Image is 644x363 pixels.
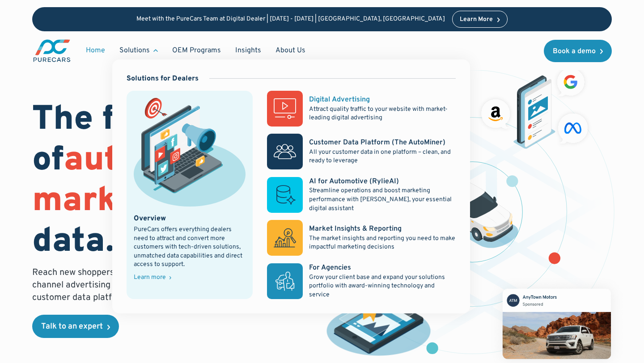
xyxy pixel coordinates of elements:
a: main [32,38,72,63]
a: Book a demo [544,40,612,62]
div: Overview [134,214,166,224]
div: Solutions for Dealers [127,74,199,84]
h1: The future of is data. [32,100,311,263]
p: Reach new shoppers and nurture existing clients through an omni-channel advertising approach comb... [32,266,304,304]
img: purecars logo [32,38,72,63]
a: Insights [228,42,268,59]
div: Learn more [134,274,166,281]
div: Customer Data Platform (The AutoMiner) [309,138,445,148]
div: Book a demo [553,48,596,55]
div: Learn More [460,17,493,23]
p: Streamline operations and boost marketing performance with [PERSON_NAME], your essential digital ... [309,186,456,213]
div: Digital Advertising [309,95,370,105]
p: All your customer data in one platform – clean, and ready to leverage [309,148,456,165]
a: Customer Data Platform (The AutoMiner)All your customer data in one platform – clean, and ready t... [267,134,456,169]
a: marketing illustration showing social media channels and campaignsOverviewPureCars offers everyth... [127,91,253,299]
a: About Us [268,42,313,59]
nav: Solutions [112,59,470,314]
a: Learn More [452,11,508,28]
a: For AgenciesGrow your client base and expand your solutions portfolio with award-winning technolo... [267,263,456,299]
a: Talk to an expert [32,315,119,338]
img: marketing illustration showing social media channels and campaigns [134,98,246,206]
div: Talk to an expert [41,323,103,331]
p: The market insights and reporting you need to make impactful marketing decisions [309,234,456,252]
a: OEM Programs [165,42,228,59]
img: ads on social media and advertising partners [477,64,592,149]
a: Home [79,42,112,59]
div: AI for Automotive (RylieAI) [309,177,399,186]
div: Solutions [119,46,150,55]
p: Attract quality traffic to your website with market-leading digital advertising [309,105,456,122]
div: Solutions [112,42,165,59]
div: PureCars offers everything dealers need to attract and convert more customers with tech-driven so... [134,225,246,269]
p: Meet with the PureCars Team at Digital Dealer | [DATE] - [DATE] | [GEOGRAPHIC_DATA], [GEOGRAPHIC_... [136,16,445,23]
a: AI for Automotive (RylieAI)Streamline operations and boost marketing performance with [PERSON_NAM... [267,177,456,213]
img: illustration of a vehicle [426,176,518,249]
span: automotive marketing [32,139,248,223]
div: Market Insights & Reporting [309,224,402,234]
div: For Agencies [309,263,351,273]
a: Market Insights & ReportingThe market insights and reporting you need to make impactful marketing... [267,220,456,256]
a: Digital AdvertisingAttract quality traffic to your website with market-leading digital advertising [267,91,456,127]
p: Grow your client base and expand your solutions portfolio with award-winning technology and service [309,273,456,300]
